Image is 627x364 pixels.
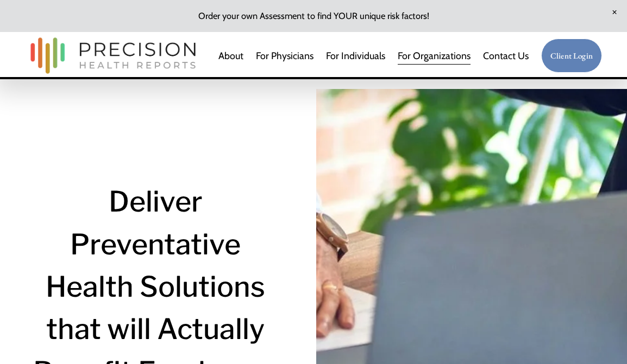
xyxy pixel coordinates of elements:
[541,39,602,73] a: Client Login
[25,33,201,79] img: Precision Health Reports
[256,45,313,66] a: For Physicians
[218,45,243,66] a: About
[398,45,471,66] a: folder dropdown
[483,45,529,66] a: Contact Us
[398,46,471,66] span: For Organizations
[326,45,385,66] a: For Individuals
